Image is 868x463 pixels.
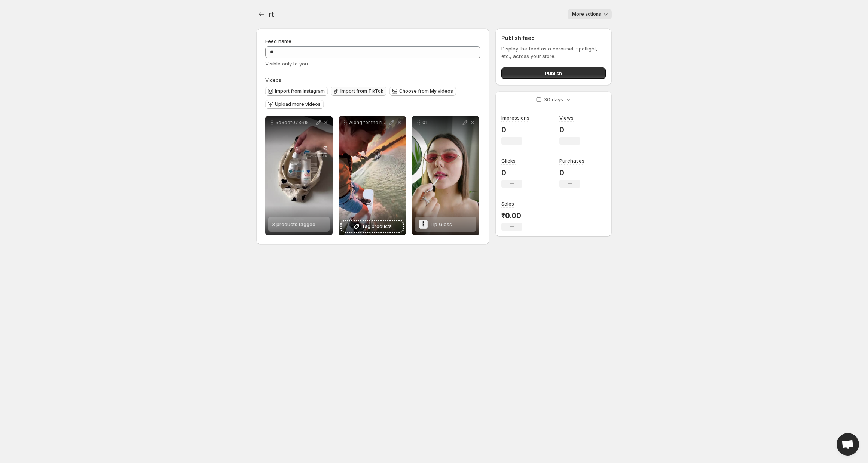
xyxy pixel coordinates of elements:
[501,157,516,164] h3: Clicks
[422,120,461,126] p: 01
[501,125,529,134] p: 0
[275,88,325,94] span: Import from Instagram
[545,70,562,77] span: Publish
[265,38,291,44] span: Feed name
[272,221,315,227] span: 3 products tagged
[431,221,452,227] span: Lip Gloss
[501,45,606,60] p: Display the feed as a carousel, spotlight, etc., across your store.
[349,120,388,126] p: Along for the ride ShotoniPhone by [PERSON_NAME] L chaselocke_501 Music Arp is Love by just
[559,114,574,121] h3: Views
[501,211,522,220] p: ₹0.00
[501,168,522,177] p: 0
[568,9,612,19] button: More actions
[559,157,584,164] h3: Purchases
[501,114,529,121] h3: Impressions
[342,221,403,232] button: Tag products
[362,223,392,230] span: Tag products
[268,10,274,19] span: rt
[265,116,333,235] div: 5d3def0736154568a600e60704c6ad5d3 products tagged
[340,88,383,94] span: Import from TikTok
[276,120,315,126] p: 5d3def0736154568a600e60704c6ad5d
[331,87,386,96] button: Import from TikTok
[265,87,328,96] button: Import from Instagram
[501,34,606,42] h2: Publish feed
[419,220,428,229] img: Lip Gloss
[339,116,406,235] div: Along for the ride ShotoniPhone by [PERSON_NAME] L chaselocke_501 Music Arp is Love by justTag pr...
[265,100,324,109] button: Upload more videos
[265,77,281,83] span: Videos
[412,116,479,235] div: 01Lip GlossLip Gloss
[275,101,321,107] span: Upload more videos
[389,87,456,96] button: Choose from My videos
[544,96,563,103] p: 30 days
[837,433,859,456] div: Open chat
[265,61,309,67] span: Visible only to you.
[501,200,514,207] h3: Sales
[559,168,584,177] p: 0
[501,67,606,79] button: Publish
[256,9,267,19] button: Settings
[399,88,453,94] span: Choose from My videos
[559,125,580,134] p: 0
[572,11,601,17] span: More actions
